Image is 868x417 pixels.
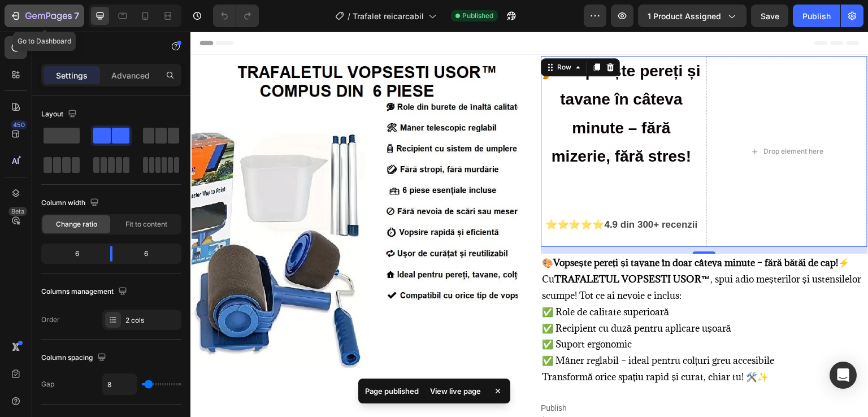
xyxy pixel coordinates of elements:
[364,31,383,41] div: Row
[125,219,167,229] span: Fit to content
[55,40,151,54] p: Row
[761,11,779,21] span: Save
[363,225,648,237] strong: Vopsește pereți și tavane în doar câteva minute – fără bătăi de cap!
[56,219,97,229] span: Change ratio
[351,339,567,351] span: Transformă orice spațiu rapid și curat, chiar tu! 🛠️
[190,32,868,417] iframe: Design area
[365,385,419,397] p: Page published
[351,223,676,337] p: 🎨
[351,274,479,286] span: ✅ Role de calitate superioară
[423,383,488,399] div: View live page
[121,246,179,262] div: 6
[56,69,88,81] p: Settings
[41,196,101,211] div: Column width
[830,362,857,389] div: Open Intercom Messenger
[41,315,60,325] div: Order
[355,188,414,198] strong: ⭐⭐⭐⭐⭐
[213,5,259,27] div: Undo/Redo
[793,5,840,27] button: Publish
[462,11,493,21] span: Published
[41,284,129,299] div: Columns management
[125,315,179,325] div: 2 cols
[41,379,54,389] div: Gap
[44,246,101,262] div: 6
[8,207,27,216] div: Beta
[574,115,633,124] div: Drop element here
[638,5,747,27] button: 1 product assigned
[802,10,831,22] div: Publish
[414,188,507,198] strong: 4.9 din 300+ recenzii
[41,350,108,366] div: Column spacing
[363,225,659,237] span: ⚡
[5,5,84,27] button: 7
[74,9,79,23] p: 7
[103,374,137,394] input: Auto
[11,120,27,129] div: 450
[351,306,441,319] span: ✅ Suport ergonomic
[353,10,424,22] span: Trafalet reicarcabil
[351,337,676,354] p: ✨
[111,69,150,81] p: Advanced
[751,5,788,27] button: Save
[348,10,350,22] span: /
[648,10,721,22] span: 1 product assigned
[351,241,671,270] span: Cu , spui adio meșterilor și ustensilelor scumpe! Tot ce ai nevoie e inclus:
[351,323,584,335] span: ✅ Mâner reglabil – ideal pentru colțuri greu accesibile
[41,107,79,122] div: Layout
[351,290,541,303] span: ✅ Recipient cu duză pentru aplicare ușoară
[364,241,520,254] strong: TRAFALETUL VOPSESTI USOR™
